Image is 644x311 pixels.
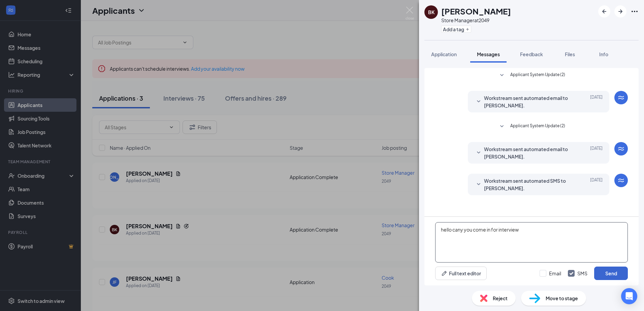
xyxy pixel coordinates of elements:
[631,7,639,15] svg: Ellipses
[498,123,565,131] button: SmallChevronDownApplicant System Update (2)
[441,270,448,277] svg: Pen
[435,267,487,280] button: Full text editorPen
[435,222,628,263] textarea: hello cany you come in for interview
[498,71,506,79] svg: SmallChevronDown
[510,71,565,79] span: Applicant System Update (2)
[590,177,603,192] span: [DATE]
[599,51,608,57] span: Info
[441,17,511,24] div: Store Manager at 2049
[475,149,483,157] svg: SmallChevronDown
[617,145,625,153] svg: WorkstreamLogo
[600,7,608,15] svg: ArrowLeftNew
[441,5,511,17] h1: [PERSON_NAME]
[493,295,508,302] span: Reject
[590,145,603,160] span: [DATE]
[617,94,625,102] svg: WorkstreamLogo
[484,94,572,109] span: Workstream sent automated email to [PERSON_NAME].
[484,145,572,160] span: Workstream sent automated email to [PERSON_NAME].
[475,180,483,188] svg: SmallChevronDown
[598,5,610,18] button: ArrowLeftNew
[510,123,565,131] span: Applicant System Update (2)
[565,51,575,57] span: Files
[546,295,578,302] span: Move to stage
[520,51,543,57] span: Feedback
[475,98,483,106] svg: SmallChevronDown
[621,288,637,304] div: Open Intercom Messenger
[616,7,624,15] svg: ArrowRight
[498,71,565,79] button: SmallChevronDownApplicant System Update (2)
[614,5,626,18] button: ArrowRight
[431,51,457,57] span: Application
[441,26,471,33] button: PlusAdd a tag
[465,27,470,31] svg: Plus
[617,176,625,184] svg: WorkstreamLogo
[484,177,572,192] span: Workstream sent automated SMS to [PERSON_NAME].
[428,9,434,15] div: BK
[590,94,603,109] span: [DATE]
[594,267,628,280] button: Send
[477,51,500,57] span: Messages
[498,123,506,131] svg: SmallChevronDown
